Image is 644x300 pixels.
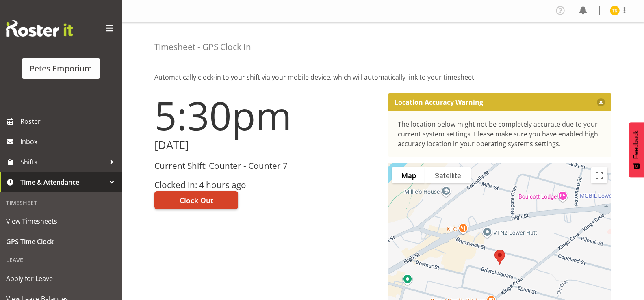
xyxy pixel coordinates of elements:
[6,235,116,248] span: GPS Time Clock
[2,268,120,289] a: Apply for Leave
[20,136,118,148] span: Inbox
[6,20,73,37] img: Rosterit website logo
[2,194,120,211] div: Timesheet
[154,191,238,209] button: Clock Out
[20,115,118,127] span: Roster
[154,139,378,151] h2: [DATE]
[154,180,378,190] h3: Clocked in: 4 hours ago
[2,252,120,268] div: Leave
[591,167,607,183] button: Toggle fullscreen view
[154,72,611,82] p: Automatically clock-in to your shift via your mobile device, which will automatically link to you...
[629,122,644,177] button: Feedback - Show survey
[392,167,425,183] button: Show street map
[597,98,605,106] button: Close message
[6,272,116,285] span: Apply for Leave
[2,211,120,231] a: View Timesheets
[425,167,471,183] button: Show satellite imagery
[20,156,106,168] span: Shifts
[610,6,620,15] img: tamara-straker11292.jpg
[395,98,483,106] p: Location Accuracy Warning
[154,161,378,171] h3: Current Shift: Counter - Counter 7
[20,176,106,188] span: Time & Attendance
[633,130,640,159] span: Feedback
[398,119,602,149] div: The location below might not be completely accurate due to your current system settings. Please m...
[30,63,92,75] div: Petes Emporium
[180,195,213,205] span: Clock Out
[2,231,120,252] a: GPS Time Clock
[6,215,116,227] span: View Timesheets
[154,42,251,52] h4: Timesheet - GPS Clock In
[154,93,378,137] h1: 5:30pm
